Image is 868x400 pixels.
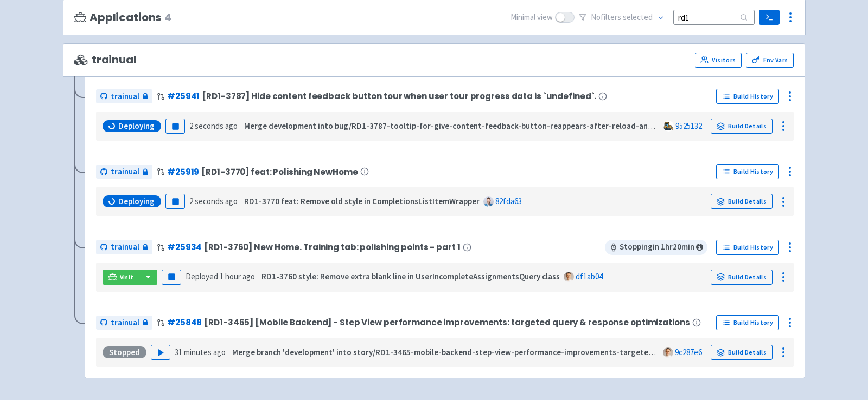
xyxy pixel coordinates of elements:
[167,90,200,102] a: #25941
[675,121,702,131] a: 9525132
[716,164,779,179] a: Build History
[167,166,199,178] a: #25919
[510,11,553,24] span: Minimal view
[759,10,779,25] a: Terminal
[111,166,139,178] span: trainual
[673,10,755,24] input: Search...
[165,194,185,209] button: Pause
[711,345,773,360] a: Build Details
[165,119,185,134] button: Pause
[96,316,152,330] a: trainual
[591,11,653,24] span: No filter s
[202,91,596,101] span: [RD1-3787] Hide content feedback button tour when user tour progress data is `undefined`.
[74,54,137,66] span: trainual
[74,11,172,24] h3: Applications
[103,346,146,358] div: Stopped
[244,196,480,206] strong: RD1-3770 feat: Remove old style in CompletionsListItemWrapper
[96,240,152,254] a: trainual
[120,273,134,281] span: Visit
[151,345,170,360] button: Play
[186,271,255,281] span: Deployed
[695,53,742,68] a: Visitors
[164,11,172,24] span: 4
[118,121,155,132] span: Deploying
[716,89,779,104] a: Build History
[576,271,603,281] a: df1ab04
[675,347,702,357] a: 9c287e6
[244,121,718,131] strong: Merge development into bug/RD1-3787-tooltip-for-give-content-feedback-button-reappears-after-relo...
[261,271,560,281] strong: RD1-3760 style: Remove extra blank line in UserIncompleteAssignmentsQuery class
[711,270,773,285] a: Build Details
[111,90,139,103] span: trainual
[220,271,255,281] time: 1 hour ago
[96,165,152,179] a: trainual
[189,196,238,206] time: 2 seconds ago
[103,270,139,285] a: Visit
[711,194,773,209] a: Build Details
[711,119,773,134] a: Build Details
[623,12,653,22] span: selected
[111,241,139,253] span: trainual
[162,270,181,285] button: Pause
[111,317,139,329] span: trainual
[495,196,522,206] a: 82fda63
[716,240,779,255] a: Build History
[175,347,226,357] time: 31 minutes ago
[201,167,358,176] span: [RD1-3770] feat: Polishing NewHome
[204,242,460,252] span: [RD1-3760] New Home. Training tab: polishing points - part 1
[167,317,202,328] a: #25848
[118,196,155,207] span: Deploying
[232,347,768,357] strong: Merge branch 'development' into story/RD1-3465-mobile-backend-step-view-performance-improvements-...
[96,89,152,104] a: trainual
[716,315,779,330] a: Build History
[204,318,690,327] span: [RD1-3465] [Mobile Backend] - Step View performance improvements: targeted query & response optim...
[746,53,794,68] a: Env Vars
[189,121,238,131] time: 2 seconds ago
[167,241,202,253] a: #25934
[605,240,707,255] span: Stopping in 1 hr 20 min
